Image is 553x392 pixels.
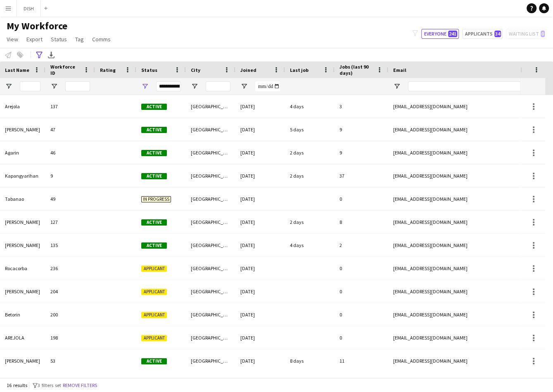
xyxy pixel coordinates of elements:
[186,234,235,257] div: [GEOGRAPHIC_DATA]
[46,50,56,60] app-action-btn: Export XLSX
[141,219,167,226] span: Active
[45,234,95,257] div: 135
[393,83,401,90] button: Open Filter Menu
[141,358,167,364] span: Active
[335,234,388,257] div: 2
[141,67,157,73] span: Status
[141,127,167,133] span: Active
[240,67,256,73] span: Joined
[448,31,457,37] span: 241
[285,95,335,118] div: 4 days
[235,118,285,141] div: [DATE]
[45,188,95,210] div: 49
[141,335,167,341] span: Applicant
[462,29,503,39] button: Applicants34
[141,104,167,110] span: Active
[335,95,388,118] div: 3
[335,303,388,326] div: 0
[89,34,114,45] a: Comms
[235,234,285,257] div: [DATE]
[235,326,285,349] div: [DATE]
[23,34,46,45] a: Export
[38,382,61,388] span: 3 filters set
[186,326,235,349] div: [GEOGRAPHIC_DATA]
[408,81,548,91] input: Email Filter Input
[50,83,58,90] button: Open Filter Menu
[141,150,167,156] span: Active
[141,312,167,318] span: Applicant
[339,64,373,76] span: Jobs (last 90 days)
[335,257,388,280] div: 0
[141,83,149,90] button: Open Filter Menu
[186,303,235,326] div: [GEOGRAPHIC_DATA]
[45,141,95,164] div: 46
[335,211,388,233] div: 8
[141,173,167,179] span: Active
[235,349,285,372] div: [DATE]
[45,211,95,233] div: 127
[45,95,95,118] div: 137
[20,81,40,91] input: Last Name Filter Input
[75,36,84,43] span: Tag
[5,67,29,73] span: Last Name
[17,0,41,17] button: DISH
[51,36,67,43] span: Status
[65,81,90,91] input: Workforce ID Filter Input
[290,67,309,73] span: Last job
[191,67,200,73] span: City
[7,20,67,32] span: My Workforce
[285,141,335,164] div: 2 days
[50,64,80,76] span: Workforce ID
[255,81,280,91] input: Joined Filter Input
[92,36,111,43] span: Comms
[335,164,388,187] div: 37
[141,242,167,249] span: Active
[45,326,95,349] div: 198
[235,303,285,326] div: [DATE]
[186,211,235,233] div: [GEOGRAPHIC_DATA]
[240,83,248,90] button: Open Filter Menu
[100,67,116,73] span: Rating
[186,280,235,303] div: [GEOGRAPHIC_DATA]
[45,303,95,326] div: 200
[186,141,235,164] div: [GEOGRAPHIC_DATA]
[335,326,388,349] div: 0
[34,50,44,60] app-action-btn: Advanced filters
[235,257,285,280] div: [DATE]
[45,164,95,187] div: 9
[7,36,18,43] span: View
[45,118,95,141] div: 47
[335,188,388,210] div: 0
[235,164,285,187] div: [DATE]
[141,289,167,295] span: Applicant
[335,349,388,372] div: 11
[191,83,198,90] button: Open Filter Menu
[45,257,95,280] div: 236
[421,29,459,39] button: Everyone241
[393,67,406,73] span: Email
[26,36,43,43] span: Export
[235,211,285,233] div: [DATE]
[45,349,95,372] div: 53
[494,31,501,37] span: 34
[186,164,235,187] div: [GEOGRAPHIC_DATA]
[235,141,285,164] div: [DATE]
[186,95,235,118] div: [GEOGRAPHIC_DATA]
[186,349,235,372] div: [GEOGRAPHIC_DATA]
[235,188,285,210] div: [DATE]
[3,34,21,45] a: View
[61,381,99,390] button: Remove filters
[141,266,167,272] span: Applicant
[141,196,171,202] span: In progress
[335,141,388,164] div: 9
[235,95,285,118] div: [DATE]
[285,234,335,257] div: 4 days
[186,257,235,280] div: [GEOGRAPHIC_DATA]
[5,83,12,90] button: Open Filter Menu
[335,280,388,303] div: 0
[235,280,285,303] div: [DATE]
[285,118,335,141] div: 5 days
[186,118,235,141] div: [GEOGRAPHIC_DATA]
[186,188,235,210] div: [GEOGRAPHIC_DATA]
[335,118,388,141] div: 9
